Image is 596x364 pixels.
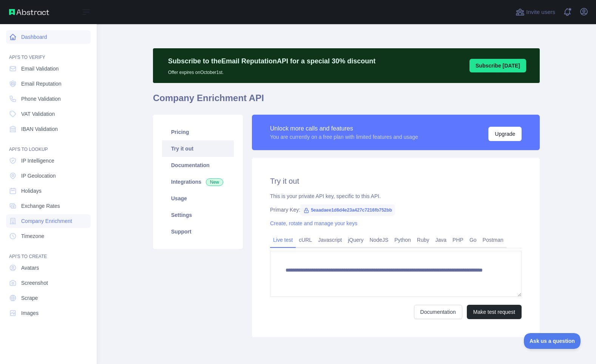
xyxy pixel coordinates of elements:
[21,264,39,272] span: Avatars
[270,220,357,226] a: Create, rotate and manage your keys
[6,214,91,228] a: Company Enrichment
[6,92,91,106] a: Phone Validation
[21,232,44,240] span: Timezone
[469,59,526,72] button: Subscribe [DATE]
[21,187,42,195] span: Holidays
[153,92,540,110] h1: Company Enrichment API
[6,244,91,260] div: API'S TO CREATE
[6,77,91,91] a: Email Reputation
[270,234,296,246] a: Live test
[414,305,462,319] a: Documentation
[9,9,49,15] img: Abstract API
[21,172,56,180] span: IP Geolocation
[514,6,557,18] button: Invite users
[6,229,91,243] a: Timezone
[467,305,522,319] button: Make test request
[315,234,345,246] a: Javascript
[21,65,59,72] span: Email Validation
[21,157,54,164] span: IP Intelligence
[414,234,432,246] a: Ruby
[21,294,38,302] span: Scrape
[449,234,466,246] a: PHP
[270,133,418,141] div: You are currently on a free plan with limited features and usage
[6,291,91,305] a: Scrape
[524,333,581,349] iframe: Toggle Customer Support
[270,206,522,213] div: Primary Key:
[162,124,234,140] a: Pricing
[162,207,234,223] a: Settings
[21,217,72,225] span: Company Enrichment
[168,56,375,66] p: Subscribe to the Email Reputation API for a special 30 % discount
[6,276,91,290] a: Screenshot
[162,223,234,240] a: Support
[300,204,395,216] span: 5eaadaee1d6d4e23a427c7216fb752bb
[162,174,234,190] a: Integrations New
[21,95,61,103] span: Phone Validation
[366,234,391,246] a: NodeJS
[345,234,366,246] a: jQuery
[21,125,58,133] span: IBAN Validation
[270,124,418,133] div: Unlock more calls and features
[270,176,522,186] h2: Try it out
[6,45,91,60] div: API'S TO VERIFY
[488,127,522,141] button: Upgrade
[526,8,555,17] span: Invite users
[270,192,522,200] div: This is your private API key, specific to this API.
[6,154,91,167] a: IP Intelligence
[6,122,91,136] a: IBAN Validation
[6,107,91,121] a: VAT Validation
[296,234,315,246] a: cURL
[6,261,91,275] a: Avatars
[391,234,414,246] a: Python
[162,157,234,174] a: Documentation
[466,234,480,246] a: Go
[6,137,91,152] div: API'S TO LOOKUP
[6,184,91,198] a: Holidays
[206,178,223,186] span: New
[6,30,91,44] a: Dashboard
[6,306,91,320] a: Images
[21,80,62,88] span: Email Reputation
[168,66,375,75] p: Offer expires on October 1st.
[21,309,39,317] span: Images
[6,199,91,213] a: Exchange Rates
[21,110,55,118] span: VAT Validation
[21,202,60,210] span: Exchange Rates
[21,279,48,287] span: Screenshot
[6,169,91,183] a: IP Geolocation
[432,234,450,246] a: Java
[6,62,91,75] a: Email Validation
[162,190,234,207] a: Usage
[162,140,234,157] a: Try it out
[480,234,506,246] a: Postman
